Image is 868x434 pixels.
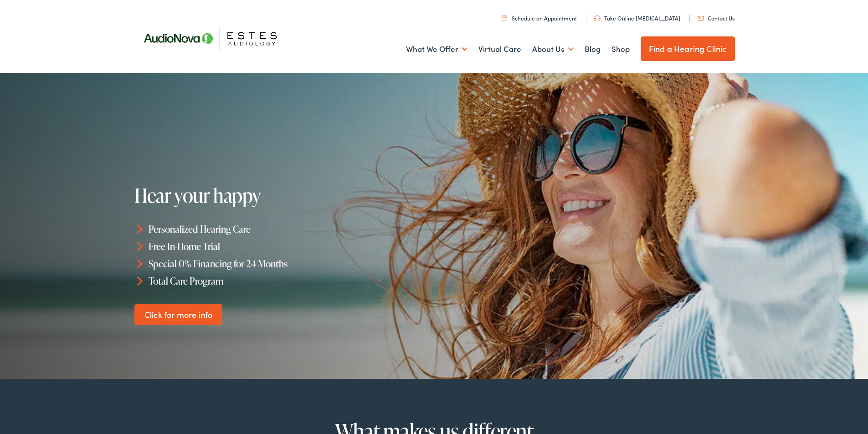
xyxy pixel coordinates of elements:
[134,272,438,289] li: Total Care Program
[585,32,601,66] a: Blog
[134,185,411,206] h1: Hear your happy
[594,14,680,22] a: Take Online [MEDICAL_DATA]
[134,304,222,325] a: Click for more info
[502,14,577,22] a: Schedule an Appointment
[611,32,630,66] a: Shop
[134,255,438,272] li: Special 0% Financing for 24 Months
[532,32,574,66] a: About Us
[478,32,521,66] a: Virtual Care
[698,14,734,22] a: Contact Us
[502,15,507,21] img: utility icon
[406,32,467,66] a: What We Offer
[594,15,601,21] img: utility icon
[641,36,735,61] a: Find a Hearing Clinic
[134,220,438,238] li: Personalized Hearing Care
[134,238,438,255] li: Free In-Home Trial
[698,16,704,20] img: utility icon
